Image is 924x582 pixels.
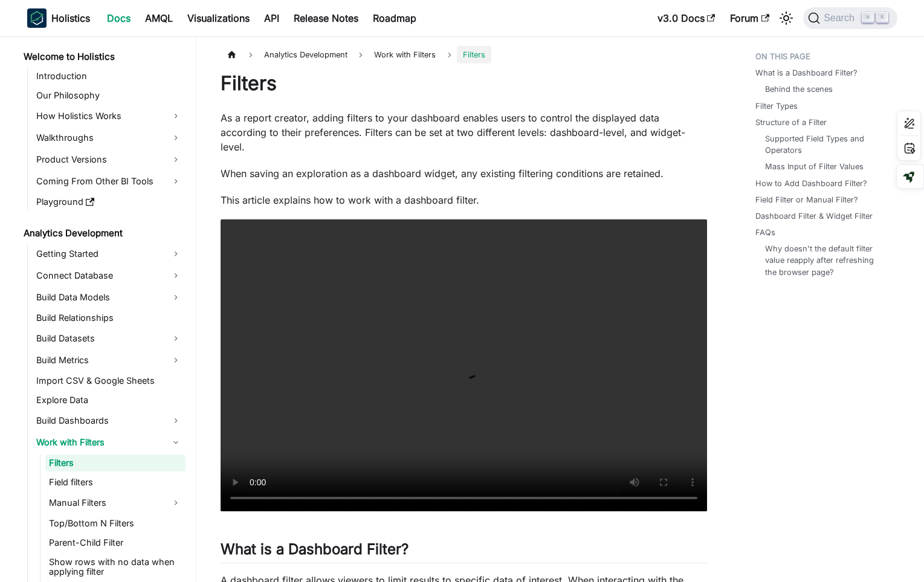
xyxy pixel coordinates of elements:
[876,12,888,23] kbd: K
[650,8,723,28] a: v3.0 Docs
[100,8,138,28] a: Docs
[755,210,873,222] a: Dashboard Filter & Widget Filter
[33,411,186,430] a: Build Dashboards
[457,46,491,63] span: Filters
[45,534,186,551] a: Parent-Child Filter
[286,8,366,28] a: Release Notes
[755,178,867,189] a: How to Add Dashboard Filter?
[33,106,186,126] a: How Holistics Works
[755,194,858,205] a: Field Filter or Manual Filter?
[221,166,707,181] p: When saving an exploration as a dashboard widget, any existing filtering conditions are retained.
[45,454,186,471] a: Filters
[755,117,827,128] a: Structure of a Filter
[777,8,796,28] button: Switch between dark and light mode (currently light mode)
[20,48,186,65] a: Welcome to Holistics
[33,172,186,191] a: Coming From Other BI Tools
[755,100,798,112] a: Filter Types
[27,8,90,28] a: HolisticsHolistics
[45,474,186,491] a: Field filters
[33,288,186,307] a: Build Data Models
[33,433,186,452] a: Work with Filters
[33,309,186,326] a: Build Relationships
[765,161,864,172] a: Mass Input of Filter Values
[765,83,833,95] a: Behind the scenes
[862,12,874,23] kbd: ⌘
[765,243,885,278] a: Why doesn't the default filter value reapply after refreshing the browser page?
[258,46,354,63] span: Analytics Development
[33,266,186,285] a: Connect Database
[368,46,442,63] span: Work with Filters
[15,36,196,582] nav: Docs sidebar
[33,372,186,389] a: Import CSV & Google Sheets
[45,493,186,512] a: Manual Filters
[221,111,707,154] p: As a report creator, adding filters to your dashboard enables users to control the displayed data...
[723,8,777,28] a: Forum
[33,193,186,210] a: Playground
[51,11,90,25] b: Holistics
[755,227,775,238] a: FAQs
[221,46,707,63] nav: Breadcrumbs
[138,8,180,28] a: AMQL
[765,133,885,156] a: Supported Field Types and Operators
[221,540,707,563] h2: What is a Dashboard Filter?
[33,392,186,409] a: Explore Data
[221,219,707,511] video: Your browser does not support embedding video, but you can .
[20,225,186,242] a: Analytics Development
[33,329,186,348] a: Build Datasets
[45,515,186,532] a: Top/Bottom N Filters
[366,8,424,28] a: Roadmap
[755,67,858,79] a: What is a Dashboard Filter?
[803,7,897,29] button: Search (Command+K)
[33,87,186,104] a: Our Philosophy
[33,128,186,147] a: Walkthroughs
[820,13,862,24] span: Search
[221,71,707,95] h1: Filters
[221,46,244,63] a: Home page
[27,8,47,28] img: Holistics
[45,554,186,580] a: Show rows with no data when applying filter
[180,8,257,28] a: Visualizations
[33,244,186,264] a: Getting Started
[33,351,186,370] a: Build Metrics
[33,150,186,169] a: Product Versions
[221,193,707,207] p: This article explains how to work with a dashboard filter.
[257,8,286,28] a: API
[33,68,186,85] a: Introduction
